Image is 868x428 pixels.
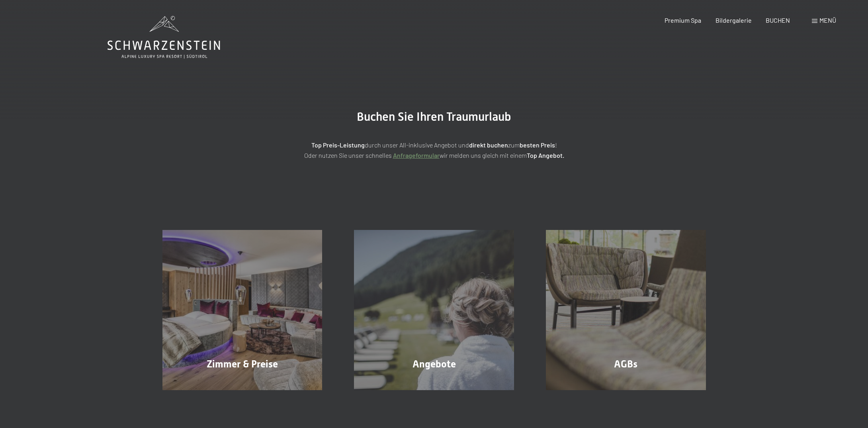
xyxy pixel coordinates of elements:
[716,16,752,24] a: Bildergalerie
[357,110,511,124] span: Buchen Sie Ihren Traumurlaub
[469,141,508,149] strong: direkt buchen
[527,151,564,159] strong: Top Angebot.
[520,141,555,149] strong: besten Preis
[338,230,530,390] a: Buchung Angebote
[147,230,338,390] a: Buchung Zimmer & Preise
[311,141,365,149] strong: Top Preis-Leistung
[207,358,278,370] span: Zimmer & Preise
[766,16,790,24] a: BUCHEN
[819,16,836,24] span: Menü
[235,140,633,160] p: durch unser All-inklusive Angebot und zum ! Oder nutzen Sie unser schnelles wir melden uns gleich...
[530,230,722,390] a: Buchung AGBs
[393,151,440,159] a: Anfrageformular
[665,16,701,24] a: Premium Spa
[412,358,456,370] span: Angebote
[614,358,637,370] span: AGBs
